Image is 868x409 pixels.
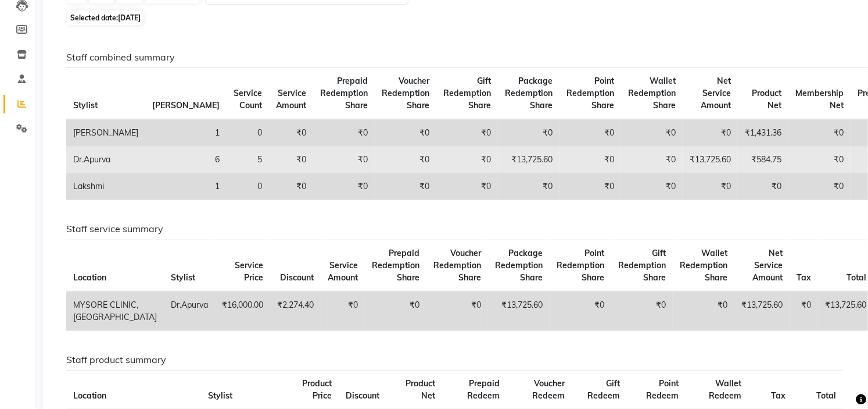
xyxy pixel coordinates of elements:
td: ₹0 [269,119,313,147]
td: Dr.Apurva [164,291,215,331]
td: ₹0 [313,119,375,147]
span: Total [847,272,866,283]
span: Wallet Redemption Share [628,76,676,111]
span: Discount [346,390,379,401]
span: Product Price [302,378,332,401]
span: Stylist [171,272,195,283]
td: ₹0 [683,119,738,147]
span: Gift Redemption Share [618,248,666,283]
span: Location [73,272,106,283]
td: 6 [145,147,227,173]
span: Wallet Redemption Share [680,248,727,283]
span: Package Redemption Share [495,248,543,283]
td: ₹0 [550,291,611,331]
td: ₹0 [436,119,498,147]
td: 0 [227,119,269,147]
td: 1 [145,119,227,147]
td: 5 [227,147,269,173]
td: ₹0 [436,173,498,200]
td: ₹0 [313,147,375,173]
span: Selected date: [67,10,144,25]
span: Gift Redemption Share [443,76,491,111]
td: 1 [145,173,227,200]
span: Discount [280,272,314,283]
td: 0 [227,173,269,200]
span: Tax [771,390,785,401]
span: [PERSON_NAME] [152,100,220,111]
span: Stylist [208,390,232,401]
td: [PERSON_NAME] [66,119,145,147]
td: ₹0 [790,291,818,331]
span: Point Redemption Share [557,248,604,283]
span: Location [73,390,106,401]
span: Service Amount [328,260,358,283]
td: ₹13,725.60 [498,147,559,173]
td: ₹584.75 [738,147,788,173]
span: Tax [797,272,811,283]
span: Product Net [406,378,435,401]
td: ₹0 [621,119,683,147]
td: ₹0 [269,147,313,173]
td: ₹0 [559,173,621,200]
span: Voucher Redemption Share [433,248,481,283]
td: ₹0 [321,291,365,331]
span: Net Service Amount [701,76,731,111]
span: Prepaid Redemption Share [320,76,368,111]
span: Total [816,390,836,401]
h6: Staff product summary [66,354,843,365]
td: ₹0 [621,173,683,200]
td: ₹0 [426,291,488,331]
td: ₹0 [559,147,621,173]
span: Package Redemption Share [505,76,553,111]
td: ₹13,725.60 [488,291,550,331]
td: ₹0 [375,147,436,173]
td: ₹0 [269,173,313,200]
span: Service Count [234,88,262,111]
td: ₹0 [738,173,788,200]
td: ₹1,431.36 [738,119,788,147]
td: ₹16,000.00 [215,291,270,331]
span: Voucher Redeem [532,378,565,401]
td: ₹0 [375,173,436,200]
span: Stylist [73,100,98,111]
span: [DATE] [118,13,141,22]
span: Point Redemption Share [566,76,614,111]
span: Prepaid Redemption Share [372,248,419,283]
td: ₹0 [375,119,436,147]
td: ₹0 [611,291,673,331]
td: Lakshmi [66,173,145,200]
span: Membership Net [795,88,844,111]
td: ₹0 [788,173,851,200]
span: Wallet Redeem [709,378,741,401]
span: Point Redeem [647,378,679,401]
td: ₹0 [788,147,851,173]
td: ₹0 [498,119,559,147]
td: ₹0 [498,173,559,200]
h6: Staff combined summary [66,52,843,63]
td: ₹2,274.40 [270,291,321,331]
td: ₹13,725.60 [683,147,738,173]
td: ₹0 [559,119,621,147]
td: ₹0 [683,173,738,200]
td: MYSORE CLINIC, [GEOGRAPHIC_DATA] [66,291,164,331]
span: Product Net [752,88,781,111]
td: ₹0 [788,119,851,147]
h6: Staff service summary [66,223,843,234]
td: ₹13,725.60 [734,291,790,331]
span: Net Service Amount [752,248,783,283]
td: ₹0 [365,291,426,331]
span: Service Price [235,260,263,283]
td: ₹0 [621,147,683,173]
td: ₹0 [673,291,734,331]
span: Prepaid Redeem [468,378,500,401]
td: Dr.Apurva [66,147,145,173]
span: Gift Redeem [588,378,620,401]
td: ₹0 [313,173,375,200]
span: Service Amount [276,88,306,111]
td: ₹0 [436,147,498,173]
span: Voucher Redemption Share [382,76,429,111]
